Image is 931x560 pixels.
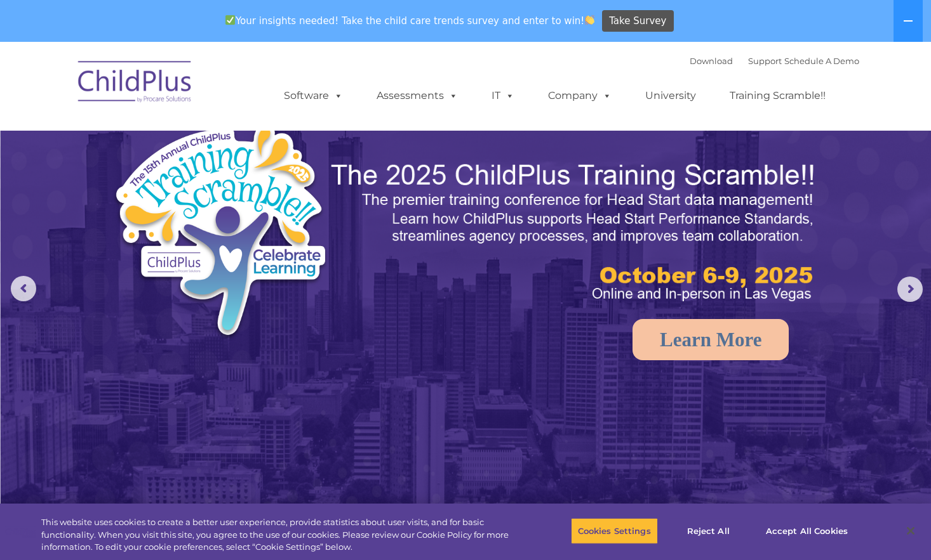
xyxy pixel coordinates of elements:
[633,83,709,108] a: University
[609,10,666,32] span: Take Survey
[897,517,925,545] button: Close
[479,83,527,108] a: IT
[759,518,855,544] button: Accept All Cookies
[748,56,782,66] a: Support
[41,516,512,554] div: This website uses cookies to create a better user experience, provide statistics about user visit...
[225,15,235,25] img: ✅
[571,518,658,544] button: Cookies Settings
[633,319,789,360] a: Learn More
[669,518,748,544] button: Reject All
[220,8,600,33] span: Your insights needed! Take the child care trends survey and enter to win!
[784,56,859,66] a: Schedule A Demo
[585,15,594,25] img: 👏
[602,10,674,32] a: Take Survey
[717,83,838,108] a: Training Scramble!!
[690,56,733,66] a: Download
[535,83,624,108] a: Company
[271,83,356,108] a: Software
[364,83,471,108] a: Assessments
[690,56,859,66] font: |
[72,52,199,115] img: ChildPlus by Procare Solutions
